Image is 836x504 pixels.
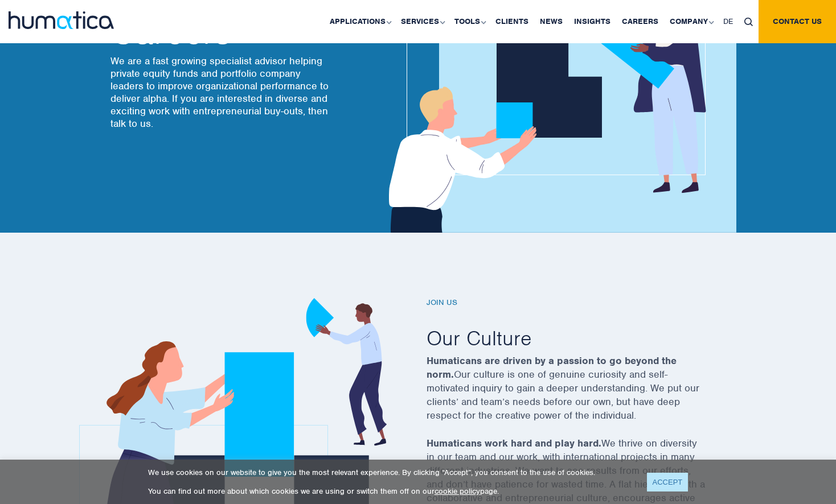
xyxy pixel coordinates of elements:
p: Our culture is one of genuine curiosity and self-motivated inquiry to gain a deeper understanding... [427,354,734,436]
h2: Careers [110,15,333,49]
p: We use cookies on our website to give you the most relevant experience. By clicking “Accept”, you... [148,468,633,477]
h6: Join us [427,298,734,308]
img: logo [9,11,114,29]
p: You can find out more about which cookies we are using or switch them off on our page. [148,486,633,496]
img: search_icon [744,18,753,26]
a: ACCEPT [647,473,689,491]
strong: Humaticans work hard and play hard. [427,437,601,449]
p: We are a fast growing specialist advisor helping private equity funds and portfolio company leade... [110,55,333,130]
span: DE [723,16,733,26]
strong: Humaticans are driven by a passion to go beyond the norm. [427,354,677,381]
h2: Our Culture [427,325,734,351]
a: cookie policy [435,486,480,496]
